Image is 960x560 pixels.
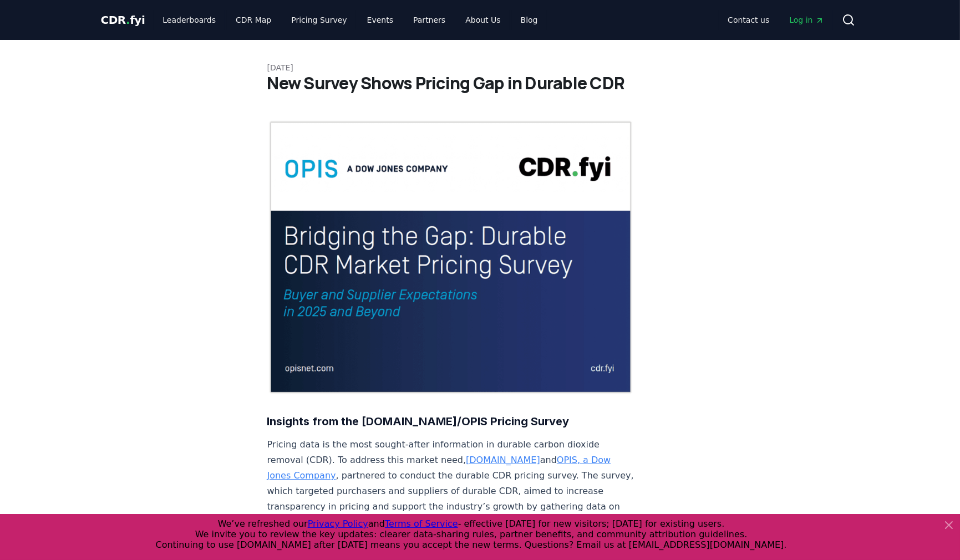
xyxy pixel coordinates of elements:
span: . [126,13,130,27]
a: CDR Map [227,10,280,30]
a: [DOMAIN_NAME] [466,455,540,465]
a: Contact us [719,10,778,30]
strong: Insights from the [DOMAIN_NAME]/OPIS Pricing Survey [267,415,570,428]
a: Pricing Survey [282,10,355,30]
a: About Us [456,10,509,30]
h1: New Survey Shows Pricing Gap in Durable CDR [267,73,693,93]
nav: Main [719,10,832,30]
img: blog post image [267,120,634,395]
a: Blog [512,10,547,30]
a: Partners [404,10,454,30]
p: [DATE] [267,62,693,73]
a: Log in [780,10,832,30]
a: CDR.fyi [101,12,145,28]
span: CDR fyi [101,13,145,27]
span: Log in [789,14,824,26]
p: Pricing data is the most sought-after information in durable carbon dioxide removal (CDR). To add... [267,437,634,530]
nav: Main [154,10,546,30]
a: Events [358,10,402,30]
a: Leaderboards [154,10,225,30]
